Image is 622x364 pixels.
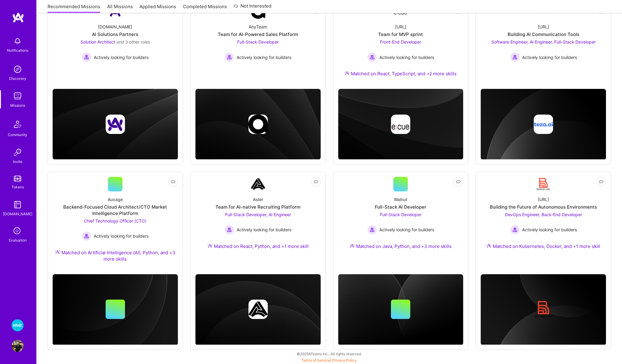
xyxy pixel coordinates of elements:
[36,346,622,361] div: © 2025 ATeams Inc., All rights reserved.
[510,225,520,235] img: Actively looking for builders
[456,179,461,184] i: icon EyeClosed
[225,212,291,217] span: Full-Stack Developer, AI Engineer
[218,31,298,37] div: Team for AI-Powered Sales Platform
[534,300,553,319] img: Company logo
[338,89,463,160] img: cover
[350,243,452,249] div: Matched on Java, Python, and +3 more skills
[237,54,291,60] span: Actively looking for builders
[345,70,457,77] div: Matched on React, TypeScript, and +2 more skills
[375,204,426,210] div: Full-Stack AI Developer
[11,63,24,75] img: discovery
[367,52,377,62] img: Actively looking for builders
[505,212,582,217] span: DevOps Engineer, Back-End Developer
[379,54,434,60] span: Actively looking for builders
[237,226,291,233] span: Actively looking for builders
[536,177,551,191] img: Company Logo
[92,31,138,37] div: AI Solutions Partners
[510,52,520,62] img: Actively looking for builders
[367,225,377,235] img: Actively looking for builders
[345,71,349,76] img: Ateam Purple Icon
[380,39,421,44] span: Front-End Developer
[12,226,23,237] i: icon SelectionTeam
[55,250,60,255] img: Ateam Purple Icon
[9,75,26,82] div: Discovery
[380,212,421,217] span: Full-Stack Developer
[94,54,149,60] span: Actively looking for builders
[378,31,423,37] div: Team for MVP sprint
[481,274,606,345] img: cover
[486,243,491,248] img: Ateam Purple Icon
[251,177,265,191] img: Company Logo
[108,196,123,203] div: Auxage
[538,24,549,30] div: [URL]
[215,204,300,210] div: Team for AI-native Recruiting Platform
[253,196,263,203] div: Aster
[302,358,357,362] span: |
[195,4,321,79] a: Company LogoAnyTeamTeam for AI-Powered Sales PlatformFull-Stack Developer Actively looking for bu...
[98,24,132,30] div: [DOMAIN_NAME]
[248,115,268,134] img: Company logo
[11,90,24,102] img: teamwork
[53,89,178,160] img: cover
[11,340,24,352] img: User Avatar
[14,176,21,181] img: tokens
[491,39,596,44] span: Software Engineer, AI Engineer, Full-Stack Developer
[338,177,463,258] a: WalnutFull-Stack AI DeveloperFull-Stack Developer Actively looking for buildersActively looking f...
[195,177,321,258] a: Company LogoAsterTeam for AI-native Recruiting PlatformFull-Stack Developer, AI Engineer Actively...
[332,358,357,362] a: Privacy Policy
[7,47,28,54] div: Notifications
[313,179,318,184] i: icon EyeClosed
[599,179,604,184] i: icon EyeClosed
[82,231,91,241] img: Actively looking for builders
[94,233,149,239] span: Actively looking for builders
[237,39,279,44] span: Full-Stack Developer
[80,39,115,44] span: Solution Architect
[139,3,176,13] a: Applied Missions
[338,4,463,84] a: Company Logo[URL]Team for MVP sprintFront-End Developer Actively looking for buildersActively loo...
[3,211,32,217] div: [DOMAIN_NAME]
[107,3,133,13] a: All Missions
[522,54,577,60] span: Actively looking for builders
[10,340,25,352] a: User Avatar
[106,115,125,134] img: Company logo
[350,243,355,248] img: Ateam Purple Icon
[13,158,22,165] div: Invite
[486,243,600,249] div: Matched on Kubernetes, Docker, and +1 more skill
[195,89,321,160] img: cover
[11,199,24,211] img: guide book
[208,243,309,249] div: Matched on React, Python, and +1 more skill
[338,274,463,345] img: cover
[10,102,25,109] div: Missions
[47,3,100,13] a: Recommended Missions
[481,177,606,258] a: Company Logo[URL]Building the Future of Autonomous EnvironmentsDevOps Engineer, Back-End Develope...
[12,12,24,23] img: logo
[183,3,227,13] a: Completed Missions
[9,237,27,243] div: Evaluation
[53,249,178,262] div: Matched on Artificial Intelligence (AI), Python, and +3 more skills
[10,319,25,331] a: Wolt - Fintech: Payments Expansion Team
[248,300,268,319] img: Company logo
[481,89,606,160] img: cover
[224,225,234,235] img: Actively looking for builders
[53,177,178,269] a: AuxageBackend-Focused Cloud Architect/CTO Market Intelligence PlatformChief Technology Officer (C...
[8,132,27,138] div: Community
[395,24,406,30] div: [URL]
[195,274,321,345] img: cover
[171,179,175,184] i: icon EyeClosed
[534,115,553,134] img: Company logo
[538,196,549,203] div: [URL]
[11,146,24,158] img: Invite
[84,218,146,223] span: Chief Technology Officer (CTO)
[249,24,267,30] div: AnyTeam
[522,226,577,233] span: Actively looking for builders
[379,226,434,233] span: Actively looking for builders
[10,117,25,132] img: Community
[53,274,178,345] img: cover
[481,4,606,79] a: Company Logo[URL]Building AI Communication ToolsSoftware Engineer, AI Engineer, Full-Stack Develo...
[53,4,178,79] a: Company Logo[DOMAIN_NAME]AI Solutions PartnersSolution Architect and 3 other rolesActively lookin...
[391,115,410,134] img: Company logo
[490,204,597,210] div: Building the Future of Autonomous Environments
[53,204,178,216] div: Backend-Focused Cloud Architect/CTO Market Intelligence Platform
[224,52,234,62] img: Actively looking for builders
[82,52,91,62] img: Actively looking for builders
